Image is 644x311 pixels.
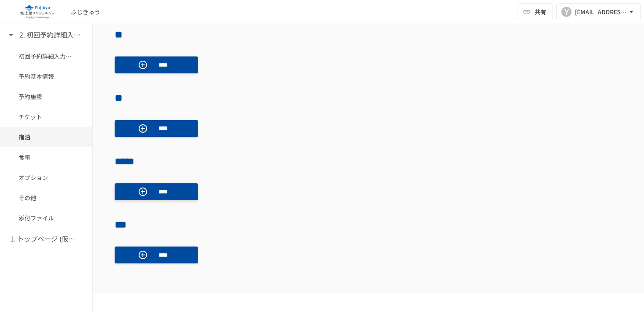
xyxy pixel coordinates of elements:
div: ふじきゅう [71,8,100,16]
button: 共有 [518,3,553,20]
img: eQeGXtYPV2fEKIA3pizDiVdzO5gJTl2ahLbsPaD2E4R [10,5,64,19]
span: 添付ファイル [19,213,74,223]
span: 予約施設 [19,92,74,101]
h6: 1. トップページ (仮予約一覧) [10,233,78,244]
div: Y [561,7,572,17]
h6: 2. 初回予約詳細入力ページ [19,29,87,40]
span: オプション [19,173,74,182]
button: Y[EMAIL_ADDRESS][DOMAIN_NAME] [556,3,641,20]
div: [EMAIL_ADDRESS][DOMAIN_NAME] [575,7,627,17]
span: チケット [19,112,74,121]
span: 初回予約詳細入力ページ [19,51,74,61]
span: 予約基本情報 [19,72,74,81]
span: 共有 [534,7,546,16]
span: 宿泊 [19,132,74,142]
span: 食事 [19,153,74,162]
span: その他 [19,193,74,202]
